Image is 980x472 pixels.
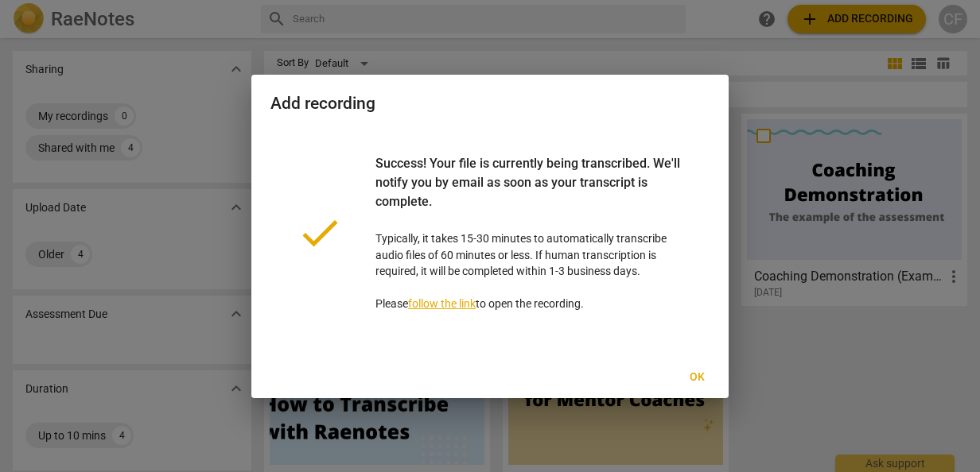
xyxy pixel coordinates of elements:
span: done [296,209,344,257]
button: Ok [671,363,722,392]
p: Typically, it takes 15-30 minutes to automatically transcribe audio files of 60 minutes or less. ... [375,154,684,312]
span: Ok [684,369,710,385]
div: Success! Your file is currently being transcribed. We'll notify you by email as soon as your tran... [375,154,684,230]
a: follow the link [408,297,476,310]
h2: Add recording [270,94,710,114]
